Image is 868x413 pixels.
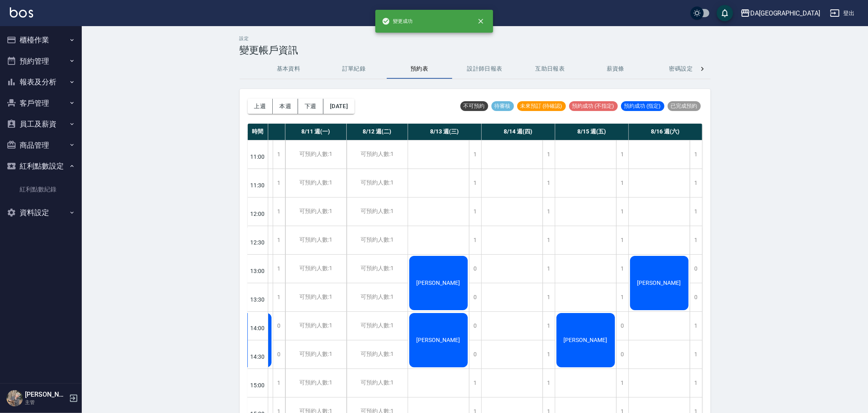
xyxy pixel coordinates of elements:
div: 可預約人數:1 [285,198,346,226]
button: 訂單紀錄 [321,59,387,79]
div: 8/11 週(一) [285,124,347,140]
div: 12:30 [248,226,268,254]
div: 1 [469,226,481,254]
div: 1 [273,169,285,197]
div: 可預約人數:1 [285,140,346,169]
div: 1 [469,198,481,226]
button: DA[GEOGRAPHIC_DATA] [737,5,823,22]
div: 1 [690,198,702,226]
button: 資料設定 [3,202,79,223]
div: 1 [690,226,702,254]
span: [PERSON_NAME] [562,337,609,343]
button: 報表及分析 [3,71,79,93]
div: 13:00 [248,254,268,283]
div: 11:30 [248,169,268,197]
div: 1 [616,226,628,254]
button: 設計師日報表 [452,59,518,79]
div: 1 [616,369,628,397]
span: [PERSON_NAME] [415,280,462,286]
button: 員工及薪資 [3,113,79,135]
div: 1 [273,198,285,226]
div: 時間 [248,124,268,140]
div: 8/12 週(二) [347,124,408,140]
div: 0 [469,283,481,311]
span: 預約成功 (指定) [621,102,664,110]
div: DA[GEOGRAPHIC_DATA] [750,8,820,18]
button: save [717,5,733,21]
div: 可預約人數:1 [285,226,346,254]
button: 本週 [273,99,298,114]
div: 8/14 週(四) [482,124,555,140]
div: 12:00 [248,197,268,226]
span: [PERSON_NAME] [636,280,683,286]
button: 預約表 [387,59,452,79]
div: 14:30 [248,340,268,369]
div: 可預約人數:1 [285,312,346,340]
div: 0 [469,312,481,340]
div: 1 [543,312,555,340]
div: 0 [469,340,481,369]
span: 變更成功 [382,17,413,25]
span: 已完成預約 [668,102,701,110]
div: 13:30 [248,283,268,311]
div: 1 [543,283,555,311]
button: 預約管理 [3,51,79,72]
div: 0 [690,255,702,283]
a: 紅利點數紀錄 [3,180,79,199]
div: 1 [469,169,481,197]
div: 可預約人數:1 [347,255,408,283]
div: 1 [616,169,628,197]
div: 可預約人數:1 [285,255,346,283]
span: 未來預訂 (待確認) [517,102,566,110]
h5: [PERSON_NAME] [25,391,67,399]
div: 1 [543,140,555,169]
div: 可預約人數:1 [285,169,346,197]
img: Logo [10,7,33,18]
div: 可預約人數:1 [347,312,408,340]
div: 可預約人數:1 [285,340,346,369]
div: 1 [690,340,702,369]
span: 不可預約 [460,102,488,110]
div: 1 [273,369,285,397]
div: 可預約人數:1 [347,140,408,169]
div: 1 [616,198,628,226]
div: 15:00 [248,369,268,397]
div: 可預約人數:1 [285,369,346,397]
div: 8/13 週(三) [408,124,482,140]
div: 8/15 週(五) [555,124,629,140]
button: [DATE] [323,99,354,114]
div: 1 [543,340,555,369]
button: 商品管理 [3,135,79,156]
div: 可預約人數:1 [347,198,408,226]
button: close [472,12,490,30]
div: 1 [690,312,702,340]
div: 1 [273,226,285,254]
div: 1 [273,140,285,169]
button: 紅利點數設定 [3,155,79,177]
div: 可預約人數:1 [347,226,408,254]
div: 1 [690,369,702,397]
div: 可預約人數:1 [347,169,408,197]
button: 上週 [248,99,273,114]
button: 下週 [298,99,323,114]
div: 1 [690,140,702,169]
h2: 設定 [240,36,298,41]
div: 0 [273,340,285,369]
button: 客戶管理 [3,93,79,114]
button: 薪資條 [583,59,648,79]
div: 1 [543,169,555,197]
div: 1 [616,140,628,169]
button: 基本資料 [256,59,321,79]
div: 可預約人數:1 [285,283,346,311]
div: 1 [273,283,285,311]
span: [PERSON_NAME] [415,337,462,343]
div: 8/16 週(六) [629,124,702,140]
button: 互助日報表 [518,59,583,79]
div: 1 [543,226,555,254]
div: 1 [543,198,555,226]
div: 14:00 [248,311,268,340]
div: 0 [469,255,481,283]
div: 1 [469,140,481,169]
div: 1 [543,369,555,397]
div: 1 [273,255,285,283]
